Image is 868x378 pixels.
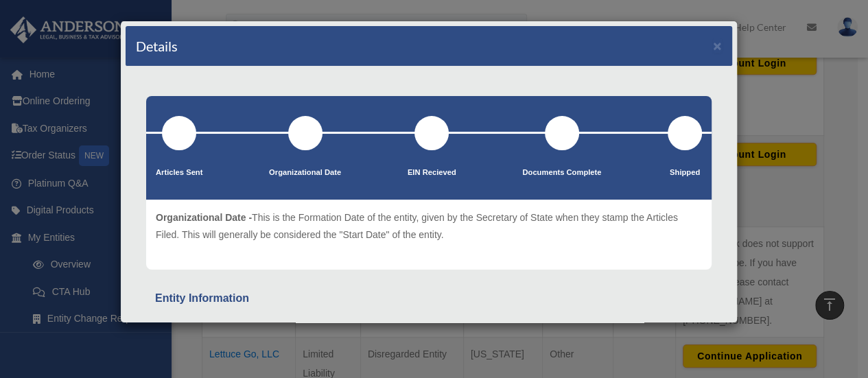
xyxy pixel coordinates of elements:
[156,166,202,180] p: Articles Sent
[136,36,178,56] h4: Details
[713,38,722,53] button: ×
[155,289,703,308] div: Entity Information
[156,209,702,243] p: This is the Formation Date of the entity, given by the Secretary of State when they stamp the Art...
[522,166,601,180] p: Documents Complete
[156,212,252,223] span: Organizational Date -
[269,166,341,180] p: Organizational Date
[408,166,456,180] p: EIN Recieved
[668,166,702,180] p: Shipped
